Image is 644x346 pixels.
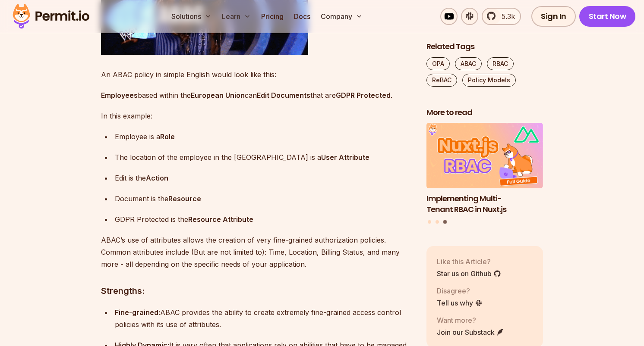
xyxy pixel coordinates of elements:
strong: Fine-grained: [115,308,160,317]
a: Start Now [579,6,636,27]
p: Edit is the [115,172,413,184]
p: Like this Article? [437,256,501,267]
p: An ABAC policy in simple English would look like this: [101,69,413,81]
a: Implementing Multi-Tenant RBAC in Nuxt.jsImplementing Multi-Tenant RBAC in Nuxt.js [426,123,543,215]
a: Join our Substack [437,327,504,337]
a: Sign In [531,6,576,27]
a: ABAC [455,57,482,70]
p: The location of the employee in the [GEOGRAPHIC_DATA] is a [115,151,413,163]
a: Docs [290,8,314,25]
button: Company [317,8,366,25]
strong: Role [160,132,175,141]
p: Want more? [437,315,504,325]
button: Go to slide 3 [443,220,447,224]
div: Posts [426,123,543,225]
h3: Implementing Multi-Tenant RBAC in Nuxt.js [426,193,543,215]
a: RBAC [487,57,514,70]
a: ReBAC [426,74,457,87]
span: 5.3k [496,11,515,22]
a: Pricing [258,8,287,25]
p: Employee is a [115,131,413,143]
button: Solutions [168,8,215,25]
p: ABAC’s use of attributes allows the creation of very fine-grained authorization policies. Common ... [101,234,413,270]
p: Disagree? [437,286,483,296]
img: Permit logo [9,2,93,31]
p: Document is the [115,193,413,205]
h3: Strengths: [101,284,413,298]
strong: Resource Attribute [188,215,253,224]
button: Go to slide 1 [428,221,431,224]
strong: Action [146,174,168,182]
h2: More to read [426,107,543,118]
strong: Employees [101,91,138,100]
strong: User Attribute [321,153,369,162]
img: Implementing Multi-Tenant RBAC in Nuxt.js [426,123,543,189]
strong: Edit Documents [257,91,310,100]
strong: GDPR Protected [336,91,391,100]
a: Tell us why [437,298,483,308]
a: Star us on Github [437,268,501,279]
a: Policy Models [462,74,516,87]
strong: Resource [168,194,201,203]
button: Go to slide 2 [436,221,439,224]
button: Learn [218,8,254,25]
li: 3 of 3 [426,123,543,215]
div: ABAC provides the ability to create extremely fine-grained access control policies with its use o... [115,306,413,330]
p: GDPR Protected is the [115,213,413,225]
a: OPA [426,57,450,70]
h2: Related Tags [426,41,543,52]
p: based within the can that are . [101,89,413,101]
strong: European Union [191,91,245,100]
a: 5.3k [482,8,521,25]
p: In this example: [101,110,413,122]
